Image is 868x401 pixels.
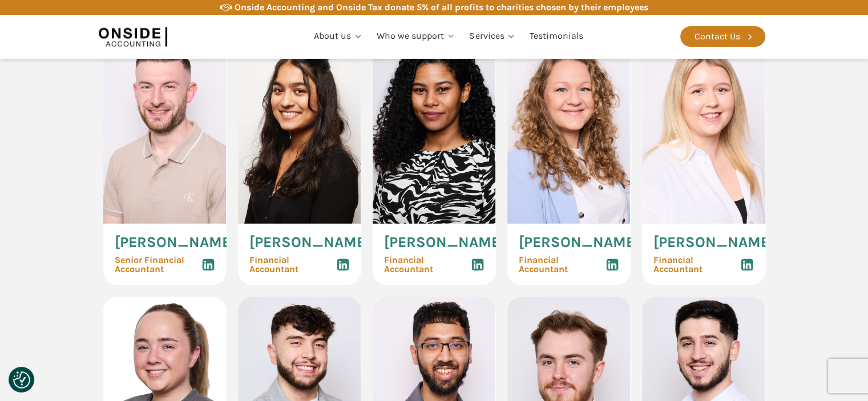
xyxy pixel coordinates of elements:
img: Onside Accounting [99,23,167,50]
span: [PERSON_NAME] [384,235,505,250]
span: Financial Accountant [519,256,605,274]
a: Services [462,17,523,56]
button: Consent Preferences [13,371,30,388]
span: Financial Accountant [653,256,740,274]
a: About us [307,17,370,56]
span: Senior Financial Accountant [115,256,201,274]
a: Testimonials [523,17,590,56]
span: Financial Accountant [249,256,336,274]
img: Revisit consent button [13,371,30,388]
span: Financial Accountant [384,256,471,274]
div: Contact Us [695,29,740,44]
span: [PERSON_NAME] [115,235,236,250]
a: Who we support [370,17,463,56]
span: [PERSON_NAME] [249,235,370,250]
span: [PERSON_NAME] [519,235,640,250]
span: [PERSON_NAME] [653,235,774,250]
a: Contact Us [680,26,765,47]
